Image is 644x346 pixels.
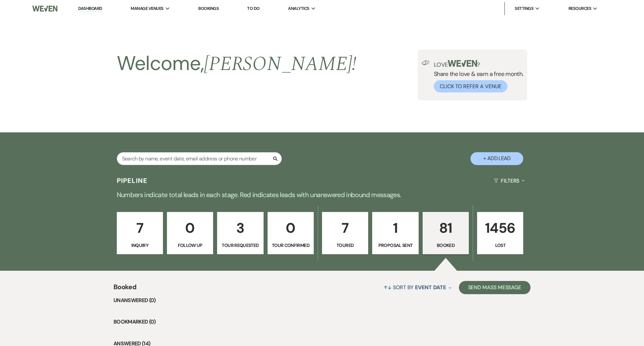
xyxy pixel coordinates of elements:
span: Event Date [415,284,446,291]
p: 3 [221,217,259,239]
p: Proposal Sent [376,242,414,249]
p: Tour Requested [221,242,259,249]
input: Search by name, event date, email address or phone number [117,152,282,165]
button: + Add Lead [470,152,523,165]
a: To Do [247,6,259,11]
a: 81Booked [423,212,469,254]
p: Numbers indicate total leads in each stage. Red indicates leads with unanswered inbound messages. [84,190,560,200]
li: Unanswered (0) [113,296,531,305]
p: Follow Up [171,242,209,249]
p: Toured [326,242,364,249]
p: Inquiry [121,242,159,249]
a: Bookings [198,6,219,11]
span: Manage Venues [131,5,163,12]
button: Click to Refer a Venue [434,80,507,92]
p: 1 [376,217,414,239]
button: Filters [491,172,527,190]
p: Tour Confirmed [272,242,309,249]
a: Dashboard [78,6,102,12]
p: 0 [272,217,309,239]
a: 1Proposal Sent [372,212,418,254]
a: 7Inquiry [117,212,163,254]
span: Resources [568,5,591,12]
a: 0Tour Confirmed [268,212,314,254]
span: Analytics [288,5,309,12]
img: Weven Logo [32,2,58,16]
h2: Welcome, [117,50,357,78]
span: ↑↓ [384,284,392,291]
span: Settings [515,5,533,12]
button: Send Mass Message [459,281,531,294]
p: Lost [481,242,519,249]
h3: Pipeline [117,176,148,185]
a: 3Tour Requested [217,212,263,254]
a: 1456Lost [477,212,523,254]
p: Love ? [434,60,524,68]
button: Sort By Event Date [381,279,454,296]
img: loud-speaker-illustration.svg [422,60,430,65]
p: 7 [121,217,159,239]
p: 7 [326,217,364,239]
a: 0Follow Up [167,212,213,254]
span: [PERSON_NAME] ! [204,49,356,79]
span: Booked [113,282,136,296]
p: Booked [427,242,465,249]
a: 7Toured [322,212,368,254]
p: 0 [171,217,209,239]
img: weven-logo-green.svg [448,60,477,67]
li: Bookmarked (0) [113,318,531,326]
p: 1456 [481,217,519,239]
div: Share the love & earn a free month. [430,60,524,92]
p: 81 [427,217,465,239]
